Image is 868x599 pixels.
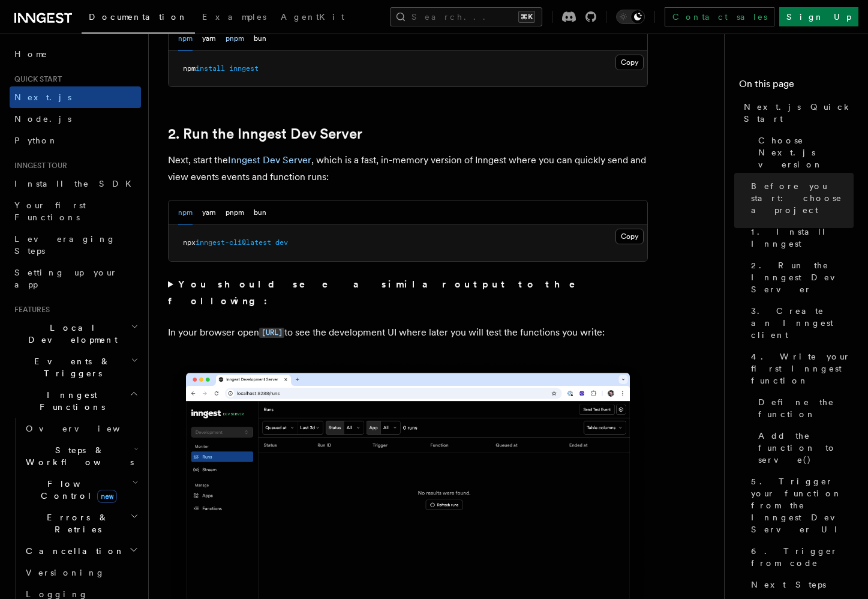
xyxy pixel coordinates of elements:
[26,568,105,577] span: Versioning
[21,418,141,439] a: Overview
[615,229,644,244] button: Copy
[10,161,67,170] span: Inngest tour
[746,471,854,540] a: 5. Trigger your function from the Inngest Dev Server UI
[751,226,854,250] span: 1. Install Inngest
[168,278,592,307] strong: You should see a similar output to the following:
[21,478,132,502] span: Flow Control
[202,12,266,22] span: Examples
[14,200,86,222] span: Your first Functions
[10,108,141,130] a: Node.js
[202,200,216,225] button: yarn
[746,254,854,300] a: 2. Run the Inngest Dev Server
[195,4,274,32] a: Examples
[518,11,535,23] kbd: ⌘K
[744,101,854,125] span: Next.js Quick Start
[753,425,854,471] a: Add the function to serve()
[281,12,344,22] span: AgentKit
[259,327,284,338] a: [URL]
[10,389,130,413] span: Inngest Functions
[14,92,71,102] span: Next.js
[21,540,141,562] button: Cancellation
[178,200,193,225] button: npm
[183,64,196,73] span: npm
[14,48,48,60] span: Home
[739,96,854,130] a: Next.js Quick Start
[758,396,854,420] span: Define the function
[10,130,141,151] a: Python
[26,424,149,433] span: Overview
[14,114,71,124] span: Node.js
[168,152,648,185] p: Next, start the , which is a fast, in-memory version of Inngest where you can quickly send and vi...
[758,134,854,170] span: Choose Next.js version
[168,324,648,342] p: In your browser open to see the development UI where later you will test the functions you write:
[14,234,116,256] span: Leveraging Steps
[21,562,141,583] a: Versioning
[168,276,648,310] summary: You should see a similar output to the following:
[14,136,58,145] span: Python
[746,175,854,221] a: Before you start: choose a project
[228,154,311,166] a: Inngest Dev Server
[202,26,216,51] button: yarn
[10,194,141,228] a: Your first Functions
[10,351,141,384] button: Events & Triggers
[751,180,854,216] span: Before you start: choose a project
[746,540,854,574] a: 6. Trigger from code
[97,490,117,503] span: new
[254,200,266,225] button: bun
[89,12,188,22] span: Documentation
[746,346,854,391] a: 4. Write your first Inngest function
[616,10,645,24] button: Toggle dark mode
[26,589,88,599] span: Logging
[10,317,141,351] button: Local Development
[390,7,542,26] button: Search...⌘K
[751,579,826,591] span: Next Steps
[10,228,141,262] a: Leveraging Steps
[751,305,854,341] span: 3. Create an Inngest client
[665,7,774,26] a: Contact sales
[254,26,266,51] button: bun
[746,574,854,595] a: Next Steps
[751,351,854,387] span: 4. Write your first Inngest function
[10,384,141,418] button: Inngest Functions
[758,430,854,466] span: Add the function to serve()
[21,473,141,507] button: Flow Controlnew
[21,545,125,557] span: Cancellation
[168,125,362,142] a: 2. Run the Inngest Dev Server
[82,4,195,34] a: Documentation
[183,238,196,247] span: npx
[21,444,134,468] span: Steps & Workflows
[10,74,62,84] span: Quick start
[746,221,854,254] a: 1. Install Inngest
[229,64,259,73] span: inngest
[751,475,854,535] span: 5. Trigger your function from the Inngest Dev Server UI
[226,26,244,51] button: pnpm
[196,64,225,73] span: install
[178,26,193,51] button: npm
[10,86,141,108] a: Next.js
[753,391,854,425] a: Define the function
[739,77,854,96] h4: On this page
[10,355,131,379] span: Events & Triggers
[10,173,141,194] a: Install the SDK
[21,439,141,473] button: Steps & Workflows
[275,238,288,247] span: dev
[779,7,858,26] a: Sign Up
[14,268,118,289] span: Setting up your app
[751,545,854,569] span: 6. Trigger from code
[259,328,284,338] code: [URL]
[274,4,352,32] a: AgentKit
[746,300,854,346] a: 3. Create an Inngest client
[21,507,141,540] button: Errors & Retries
[226,200,244,225] button: pnpm
[196,238,271,247] span: inngest-cli@latest
[10,43,141,65] a: Home
[14,179,139,188] span: Install the SDK
[10,322,131,346] span: Local Development
[10,262,141,295] a: Setting up your app
[21,511,130,535] span: Errors & Retries
[10,305,50,315] span: Features
[751,259,854,295] span: 2. Run the Inngest Dev Server
[753,130,854,175] a: Choose Next.js version
[615,55,644,70] button: Copy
